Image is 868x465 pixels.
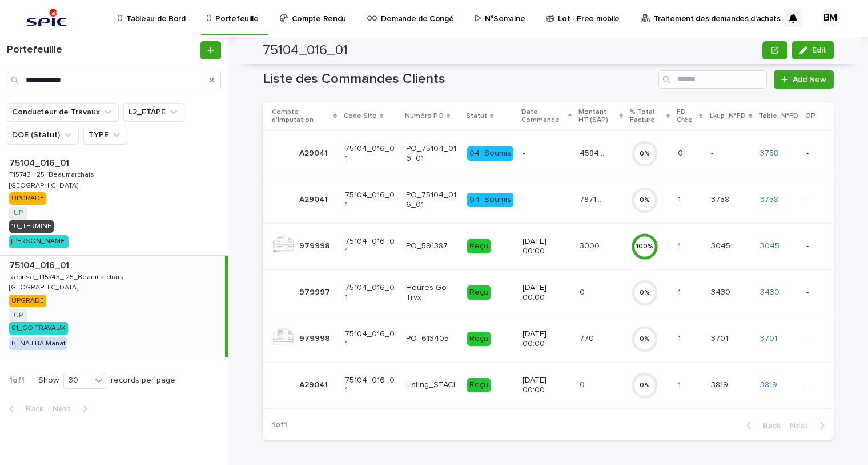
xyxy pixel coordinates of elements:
[64,375,91,387] div: 30
[299,332,332,344] p: 979998
[821,9,839,27] div: BM
[760,288,779,297] a: 3430
[711,193,732,205] p: 3758
[711,332,730,344] p: 3701
[345,144,397,164] p: 75104_016_01
[806,241,815,251] p: -
[760,149,778,158] a: 3758
[631,289,658,297] div: 0 %
[523,237,571,256] p: [DATE] 00:00
[467,193,513,207] div: 04_Soumis
[263,42,348,59] h2: 75104_016_01
[9,156,71,169] p: 75104_016_01
[580,146,608,158] p: 45845.41
[630,106,664,127] p: % Total Facturé
[345,190,397,210] p: 75104_016_01
[48,404,97,414] button: Next
[14,312,23,320] a: UP
[806,380,815,390] p: -
[580,378,587,390] p: 0
[406,144,458,164] p: PO_75104_016_01
[790,422,815,430] span: Next
[631,196,658,204] div: 0 %
[299,193,330,205] p: A29041
[467,332,491,346] div: Reçu
[631,335,658,343] div: 0 %
[9,180,81,190] p: [GEOGRAPHIC_DATA]
[523,329,571,349] p: [DATE] 00:00
[812,46,826,54] span: Edit
[578,106,617,127] p: Montant HT (SAP)
[678,239,683,251] p: 1
[521,106,565,127] p: Date Commande
[678,285,683,297] p: 1
[580,193,608,205] p: 78719.27
[467,239,491,253] div: Reçu
[23,7,70,30] img: svstPd6MQfCT1uX1QGkG
[345,283,397,303] p: 75104_016_01
[299,378,330,390] p: A29041
[9,271,126,281] p: Reprise_T15743_ 25_Beaumarchais
[7,103,119,121] button: Conducteur de Travaux
[83,126,127,144] button: TYPE
[631,150,658,158] div: 0 %
[580,239,602,251] p: 3000
[38,376,59,385] p: Show
[806,149,815,158] p: -
[806,288,815,297] p: -
[523,376,571,395] p: [DATE] 00:00
[466,110,487,122] p: Statut
[7,126,79,144] button: DOE (Statut)
[345,376,397,395] p: 75104_016_01
[467,378,491,392] div: Reçu
[9,337,67,350] div: BENAJIBA Manaf
[7,44,198,57] h1: Portefeuille
[792,41,834,59] button: Edit
[756,422,781,430] span: Back
[580,285,587,297] p: 0
[406,190,458,210] p: PO_75104_016_01
[806,334,815,344] p: -
[678,332,683,344] p: 1
[523,195,571,205] p: -
[14,209,23,217] a: UP
[678,378,683,390] p: 1
[406,283,458,303] p: Heures Go Trvx
[19,405,43,413] span: Back
[759,110,798,122] p: Table_N°FD
[631,243,658,251] div: 100 %
[263,316,834,362] tr: 979998979998 75104_016_01PO_613405Reçu[DATE] 00:00770770 0%11 37013701 3701 -
[805,110,815,122] p: OP
[678,146,685,158] p: 0
[710,110,746,122] p: Lkup_N°FD
[580,332,596,344] p: 770
[658,70,767,89] div: Search
[272,106,331,127] p: Compte d'Imputation
[467,285,491,300] div: Reçu
[9,322,68,335] div: 01_GO TRAVAUX
[405,110,444,122] p: Numéro PO
[263,71,654,88] h1: Liste des Commandes Clients
[711,146,716,158] p: -
[793,75,826,84] span: Add New
[737,420,785,431] button: Back
[760,195,778,205] a: 3758
[774,70,834,89] a: Add New
[760,241,779,251] a: 3045
[406,380,458,390] p: Listing_STACI
[806,195,815,205] p: -
[263,269,834,316] tr: 979997979997 75104_016_01Heures Go TrvxReçu[DATE] 00:0000 0%11 34303430 3430 -
[345,237,397,256] p: 75104_016_01
[760,334,777,344] a: 3701
[9,258,71,271] p: 75104_016_01
[631,381,658,390] div: 0 %
[299,146,330,158] p: A29041
[678,193,683,205] p: 1
[263,130,834,177] tr: A29041A29041 75104_016_01PO_75104_016_0104_Soumis-45845.4145845.41 0%00 -- 3758 -
[263,223,834,269] tr: 979998979998 75104_016_01PO_591387Reçu[DATE] 00:0030003000 100%11 30453045 3045 -
[9,220,54,233] div: 10_TERMINE
[760,380,777,390] a: 3819
[467,146,513,161] div: 04_Soumis
[7,71,221,89] input: Search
